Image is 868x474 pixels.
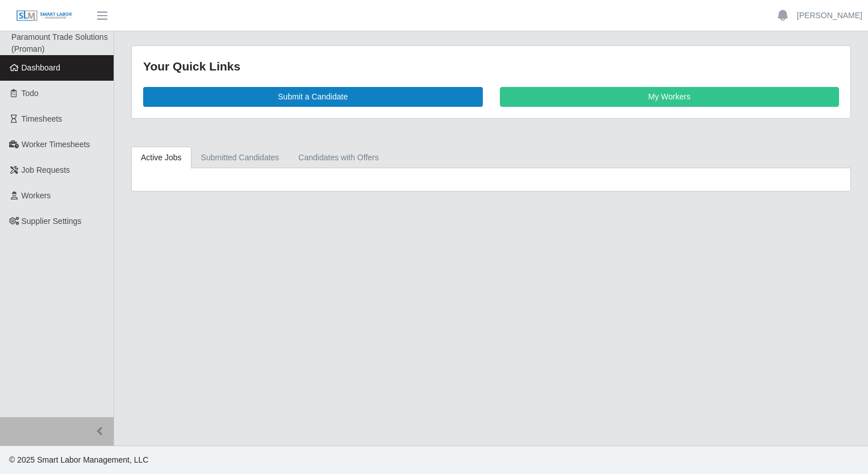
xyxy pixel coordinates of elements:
[289,147,388,169] a: Candidates with Offers
[22,63,61,72] span: Dashboard
[143,57,839,76] div: Your Quick Links
[22,191,51,200] span: Workers
[131,147,191,169] a: Active Jobs
[500,87,840,107] a: My Workers
[191,147,289,169] a: Submitted Candidates
[9,455,148,464] span: © 2025 Smart Labor Management, LLC
[22,140,90,149] span: Worker Timesheets
[16,10,73,22] img: SLM Logo
[22,114,62,123] span: Timesheets
[22,217,82,226] span: Supplier Settings
[797,10,862,22] a: [PERSON_NAME]
[22,165,70,174] span: Job Requests
[11,32,108,53] span: Paramount Trade Solutions (Proman)
[22,89,39,98] span: Todo
[143,87,483,107] a: Submit a Candidate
